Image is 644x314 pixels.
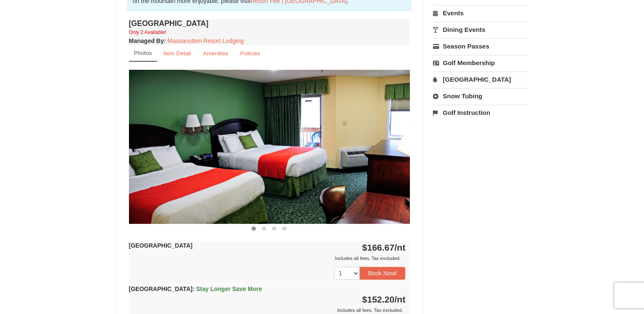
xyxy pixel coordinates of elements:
small: Policies [240,50,260,57]
button: Book Now! [360,267,406,280]
a: Golf Instruction [433,105,528,120]
a: Massanutten Resort Lodging [168,37,244,44]
small: Item Detail [163,50,191,57]
span: : [192,285,195,292]
small: Photos [134,50,152,56]
strong: $166.67 [362,243,406,252]
span: Stay Longer Save More [196,285,262,292]
h4: [GEOGRAPHIC_DATA] [129,19,410,28]
a: Season Passes [433,38,528,54]
span: /nt [395,243,406,252]
strong: : [129,37,166,44]
a: Dining Events [433,22,528,37]
a: Events [433,5,528,21]
a: Amenities [197,45,234,62]
a: Item Detail [158,45,197,62]
strong: [GEOGRAPHIC_DATA] [129,285,262,292]
span: Managed By [129,37,164,44]
a: [GEOGRAPHIC_DATA] [433,71,528,87]
small: Only 2 Available! [129,29,166,35]
div: Includes all fees. Tax excluded. [129,254,406,263]
img: 18876286-41-233aa5f3.jpg [129,70,410,223]
a: Policies [235,45,266,62]
small: Amenities [203,50,229,57]
strong: [GEOGRAPHIC_DATA] [129,242,193,249]
span: $152.20 [362,294,395,304]
a: Snow Tubing [433,88,528,104]
a: Golf Membership [433,55,528,71]
a: Photos [129,45,157,62]
span: /nt [395,294,406,304]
